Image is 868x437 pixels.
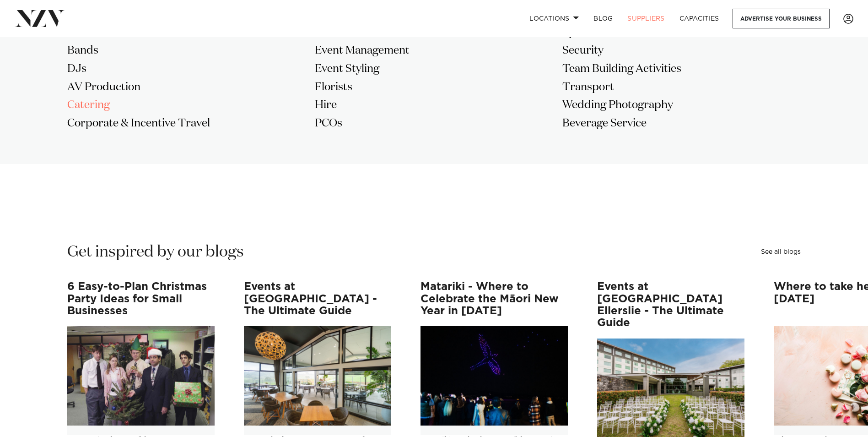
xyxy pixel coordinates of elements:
a: Hire [315,98,553,113]
a: Capacities [672,9,727,28]
h3: Events at [GEOGRAPHIC_DATA] Ellerslie - The Ultimate Guide [597,281,744,329]
a: AV Production [67,80,306,95]
a: DJs [67,62,306,76]
a: Bands [67,44,306,58]
a: Event Management [315,44,553,58]
a: Corporate & Incentive Travel [67,116,306,131]
a: See all blogs [761,249,801,255]
a: BLOG [586,9,620,28]
h3: Events at [GEOGRAPHIC_DATA] - The Ultimate Guide [244,281,391,317]
a: Catering [67,98,306,113]
a: SUPPLIERS [620,9,672,28]
a: Locations [522,9,586,28]
a: Security [562,44,801,58]
img: Events at Wainui Golf Club - The Ultimate Guide [244,326,391,425]
a: PCOs [315,116,553,131]
img: nzv-logo.png [15,10,65,27]
a: Event Styling [315,62,553,76]
h3: Matariki - Where to Celebrate the Māori New Year in [DATE] [421,281,568,317]
a: Beverage Service [562,116,801,131]
a: Team Building Activities [562,62,801,76]
img: Matariki - Where to Celebrate the Māori New Year in 2025 [421,326,568,425]
h3: 6 Easy-to-Plan Christmas Party Ideas for Small Businesses [67,281,215,317]
a: Advertise your business [733,9,830,28]
a: Florists [315,80,553,95]
img: 6 Easy-to-Plan Christmas Party Ideas for Small Businesses [67,326,215,425]
h2: Get inspired by our blogs [67,242,244,262]
a: Transport [562,80,801,95]
a: Wedding Photography [562,98,801,113]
